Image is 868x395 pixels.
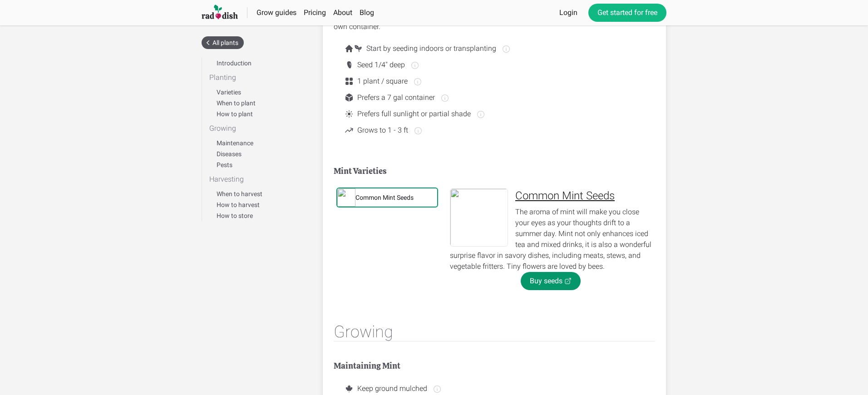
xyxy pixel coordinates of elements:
div: Growing [209,123,304,134]
a: Varieties [217,89,241,96]
img: 5003i_Mint-Common.jpg [450,188,508,247]
a: Pricing [304,8,326,17]
a: Blog [360,8,374,17]
a: When to plant [217,99,256,107]
div: Growing [334,323,393,341]
span: Prefers full sunlight or partial shade [354,109,485,119]
a: All plants [202,36,244,49]
a: How to harvest [217,201,260,208]
div: Common Mint Seeds [450,188,651,203]
a: Grow guides [256,8,296,17]
a: Maintenance [217,139,253,147]
h2: Mint Varieties [334,165,655,178]
div: Planting [209,72,304,83]
a: Get started for free [588,4,666,22]
a: Buy seeds [521,272,581,290]
img: Raddish company logo [202,4,238,21]
a: Login [559,7,577,18]
a: Pests [217,161,232,168]
p: The aroma of mint will make you close your eyes as your thoughts drift to a summer day. Mint not ... [450,207,651,272]
a: When to harvest [217,190,262,197]
span: Prefers a 7 gal container [354,92,449,103]
a: How to plant [217,110,253,118]
span: Keep ground mulched [354,383,442,394]
div: Harvesting [209,174,304,185]
a: Diseases [217,150,242,158]
span: Seed 1/4" deep [354,59,419,70]
span: 1 plant / square [354,76,422,87]
h2: Maintaining Mint [334,360,655,372]
a: Introduction [217,59,252,67]
img: 5003i_Mint-Common.jpg [337,188,355,207]
a: How to store [217,212,253,219]
span: Start by seeding indoors or transplanting [363,43,511,54]
div: Common Mint Seeds [355,193,414,202]
span: Grows to 1 - 3 ft [354,125,423,136]
a: About [333,8,352,17]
